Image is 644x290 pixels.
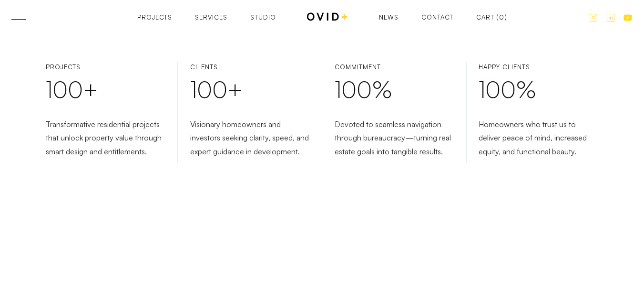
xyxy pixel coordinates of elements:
p: Clients [190,62,310,72]
a: News [379,14,399,21]
p: Transformative residential projects that unlock property value through smart design and entitleme... [46,118,165,159]
div: ( [496,14,499,21]
p: 100% [479,77,598,102]
p: 100% [335,77,454,102]
div: 0 [499,14,504,21]
div: Contact [421,14,453,21]
p: Projects [46,62,165,72]
p: Commitment [335,62,454,72]
a: Open empty cart [476,14,507,21]
p: 100+ [190,77,310,102]
a: ContactContact [421,14,453,21]
p: Homeowners who trust us to deliver peace of mind, increased equity, and functional beauty. [479,118,598,159]
div: ) [505,14,507,21]
a: Studio [250,14,276,21]
p: Happy Clients [479,62,598,72]
a: Services [195,14,227,21]
p: Visionary homeowners and investors seeking clarity, speed, and expert guidance in development. [190,118,310,159]
p: Devoted to seamless navigation through bureaucracy—turning real estate goals into tangible results. [335,118,454,159]
div: Cart [476,14,494,21]
p: 100+ [46,77,165,102]
a: Projects [137,14,172,21]
div: Contact [421,21,453,27]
